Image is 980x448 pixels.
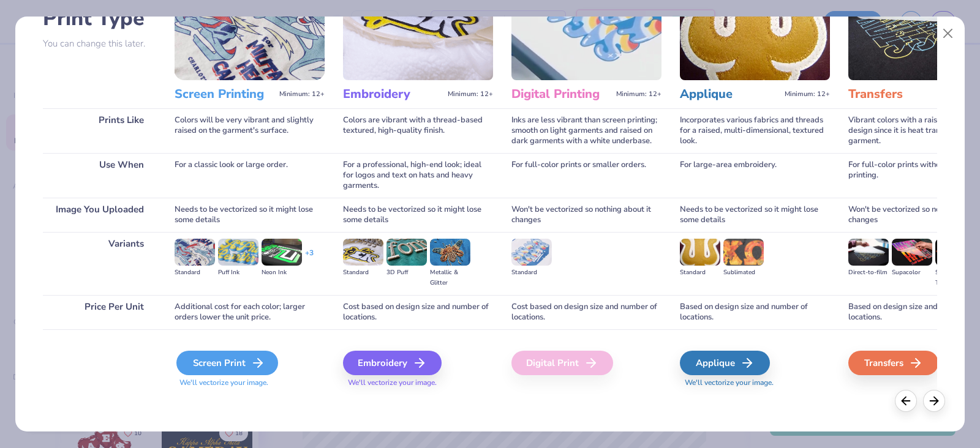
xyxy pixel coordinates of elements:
h3: Transfers [848,86,948,102]
img: Standard [511,239,552,266]
div: Applique [680,351,770,375]
img: Screen Transfer [935,239,976,266]
img: Supacolor [892,239,932,266]
img: Neon Ink [262,239,302,266]
h3: Applique [680,86,780,102]
span: We'll vectorize your image. [175,378,325,388]
div: Embroidery [343,351,442,375]
div: Direct-to-film [848,267,889,278]
div: Additional cost for each color; larger orders lower the unit price. [175,295,325,329]
div: Screen Transfer [935,267,976,288]
div: Digital Print [511,351,613,375]
div: Use When [43,153,156,198]
div: Neon Ink [262,267,302,278]
img: Standard [175,239,215,266]
div: Incorporates various fabrics and threads for a raised, multi-dimensional, textured look. [680,108,830,153]
div: Standard [175,267,215,278]
div: Cost based on design size and number of locations. [511,295,661,329]
div: Puff Ink [218,267,258,278]
p: You can change this later. [43,39,156,49]
h3: Screen Printing [175,86,274,102]
div: Transfers [848,351,938,375]
div: For large-area embroidery. [680,153,830,198]
span: Minimum: 12+ [785,90,830,99]
div: Supacolor [892,267,932,278]
div: Prints Like [43,108,156,153]
div: Needs to be vectorized so it might lose some details [175,198,325,232]
div: + 3 [305,248,314,269]
span: We'll vectorize your image. [343,378,493,388]
img: Direct-to-film [848,239,889,266]
div: Based on design size and number of locations. [680,295,830,329]
div: Image You Uploaded [43,198,156,232]
img: Standard [343,239,383,266]
img: Sublimated [723,239,764,266]
div: Standard [343,267,383,278]
div: For a professional, high-end look; ideal for logos and text on hats and heavy garments. [343,153,493,198]
div: Screen Print [176,351,278,375]
h3: Digital Printing [511,86,611,102]
div: For full-color prints or smaller orders. [511,153,661,198]
img: Standard [680,239,720,266]
div: Needs to be vectorized so it might lose some details [343,198,493,232]
span: Minimum: 12+ [279,90,325,99]
div: Needs to be vectorized so it might lose some details [680,198,830,232]
div: Standard [680,267,720,278]
div: Inks are less vibrant than screen printing; smooth on light garments and raised on dark garments ... [511,108,661,153]
div: Metallic & Glitter [430,267,470,288]
div: Price Per Unit [43,295,156,329]
img: Metallic & Glitter [430,239,470,266]
div: Variants [43,232,156,295]
div: 3D Puff [386,267,427,278]
img: 3D Puff [386,239,427,266]
span: We'll vectorize your image. [680,378,830,388]
img: Puff Ink [218,239,258,266]
div: Cost based on design size and number of locations. [343,295,493,329]
span: Minimum: 12+ [448,90,493,99]
div: Sublimated [723,267,764,278]
button: Close [937,22,960,45]
h3: Embroidery [343,86,443,102]
div: Won't be vectorized so nothing about it changes [511,198,661,232]
span: Minimum: 12+ [616,90,661,99]
div: Standard [511,267,552,278]
div: Colors will be very vibrant and slightly raised on the garment's surface. [175,108,325,153]
div: Colors are vibrant with a thread-based textured, high-quality finish. [343,108,493,153]
div: For a classic look or large order. [175,153,325,198]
